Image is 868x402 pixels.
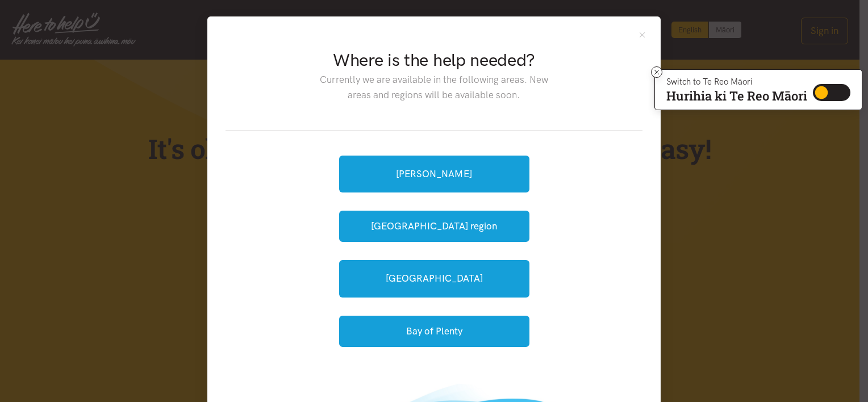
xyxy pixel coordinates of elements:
[339,316,529,347] button: Bay of Plenty
[311,72,557,103] p: Currently we are available in the following areas. New areas and regions will be available soon.
[666,78,807,85] p: Switch to Te Reo Māori
[339,211,529,242] button: [GEOGRAPHIC_DATA] region
[637,30,647,40] button: Close
[339,260,529,297] a: [GEOGRAPHIC_DATA]
[666,91,807,101] p: Hurihia ki Te Reo Māori
[339,156,529,192] a: [PERSON_NAME]
[311,48,557,72] h2: Where is the help needed?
